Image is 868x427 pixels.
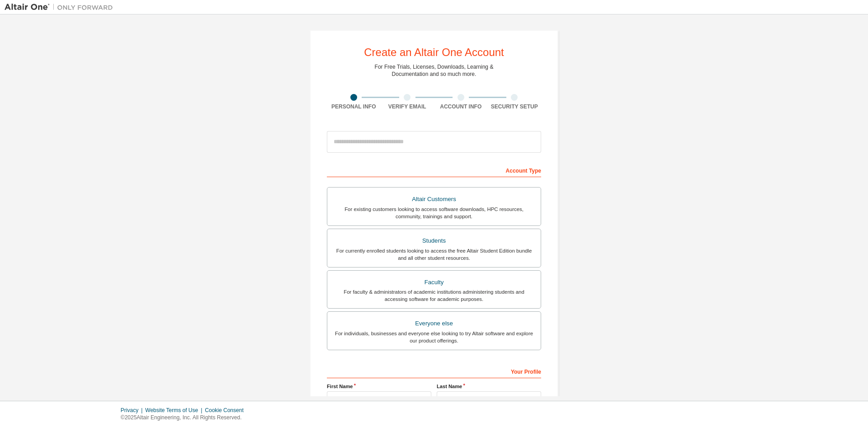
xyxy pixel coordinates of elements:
div: Personal Info [327,103,381,110]
div: For individuals, businesses and everyone else looking to try Altair software and explore our prod... [333,330,535,344]
div: Everyone else [333,317,535,330]
div: Privacy [121,407,145,414]
div: For faculty & administrators of academic institutions administering students and accessing softwa... [333,288,535,303]
div: Website Terms of Use [145,407,205,414]
div: For currently enrolled students looking to access the free Altair Student Edition bundle and all ... [333,247,535,262]
div: For Free Trials, Licenses, Downloads, Learning & Documentation and so much more. [375,63,494,78]
div: Faculty [333,276,535,289]
div: Security Setup [488,103,542,110]
div: Verify Email [381,103,434,110]
div: Students [333,235,535,247]
div: Cookie Consent [205,407,249,414]
p: © 2025 Altair Engineering, Inc. All Rights Reserved. [121,414,249,422]
img: Altair One [5,3,118,12]
label: Last Name [437,383,541,390]
div: Create an Altair One Account [364,47,504,58]
div: Altair Customers [333,193,535,206]
div: Your Profile [327,364,541,378]
div: Account Type [327,163,541,177]
label: First Name [327,383,431,390]
div: For existing customers looking to access software downloads, HPC resources, community, trainings ... [333,206,535,220]
div: Account Info [434,103,488,110]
